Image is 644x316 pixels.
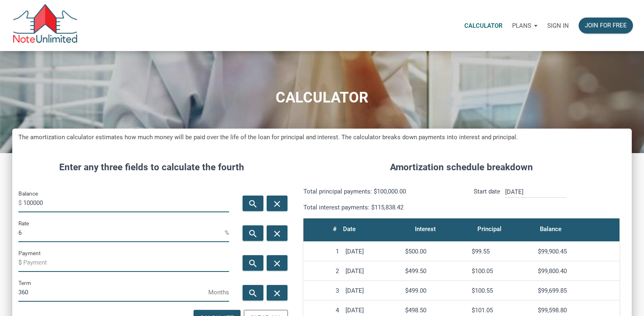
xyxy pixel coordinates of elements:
span: % [225,226,229,239]
label: Term [18,278,31,288]
a: Sign in [542,13,574,38]
div: Principal [477,223,501,235]
h4: Enter any three fields to calculate the fourth [18,160,285,174]
div: $499.00 [405,287,465,294]
div: 1 [307,248,339,255]
h1: CALCULATOR [6,89,638,106]
i: close [272,229,282,239]
div: $101.05 [472,307,532,314]
span: $ [18,196,23,209]
div: Interest [415,223,436,235]
button: Join for free [579,18,633,33]
div: $99,598.80 [538,307,616,314]
p: Start date [474,187,500,212]
i: search [248,199,258,209]
div: Date [343,223,356,235]
div: $498.50 [405,307,465,314]
input: Payment [23,254,229,272]
button: close [267,255,287,271]
div: [DATE] [345,287,399,294]
p: Plans [512,22,531,29]
p: Total principal payments: $100,000.00 [303,187,455,196]
div: $99,699.85 [538,287,616,294]
button: close [267,285,287,300]
i: close [272,288,282,298]
label: Rate [18,218,29,228]
i: search [248,258,258,269]
img: NoteUnlimited [12,4,78,47]
a: Join for free [574,13,638,38]
button: Plans [507,13,542,38]
div: $99,900.45 [538,248,616,255]
button: search [243,196,263,211]
span: $ [18,256,23,269]
div: [DATE] [345,307,399,314]
a: Plans [507,13,542,38]
div: $99.55 [472,248,532,255]
i: close [272,199,282,209]
div: 2 [307,267,339,275]
i: search [248,229,258,239]
input: Balance [23,194,229,212]
div: [DATE] [345,248,399,255]
div: Join for free [585,21,627,30]
div: $500.00 [405,248,465,255]
div: [DATE] [345,267,399,275]
div: $99,800.40 [538,267,616,275]
label: Balance [18,189,38,198]
i: search [248,288,258,298]
div: $499.50 [405,267,465,275]
i: close [272,258,282,269]
p: Sign in [547,22,569,29]
p: Calculator [464,22,502,29]
div: Balance [540,223,562,235]
p: Total interest payments: $115,838.42 [303,203,455,212]
button: search [243,255,263,271]
span: Months [208,286,229,299]
button: search [243,225,263,241]
div: $100.05 [472,267,532,275]
input: Rate [18,224,225,242]
div: # [333,223,336,235]
h5: The amortization calculator estimates how much money will be paid over the life of the loan for p... [18,133,626,142]
button: close [267,196,287,211]
a: Calculator [459,13,507,38]
label: Payment [18,248,40,258]
div: 4 [307,307,339,314]
input: Term [18,283,208,302]
button: search [243,285,263,300]
div: $100.55 [472,287,532,294]
div: 3 [307,287,339,294]
button: close [267,225,287,241]
h4: Amortization schedule breakdown [297,160,626,174]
